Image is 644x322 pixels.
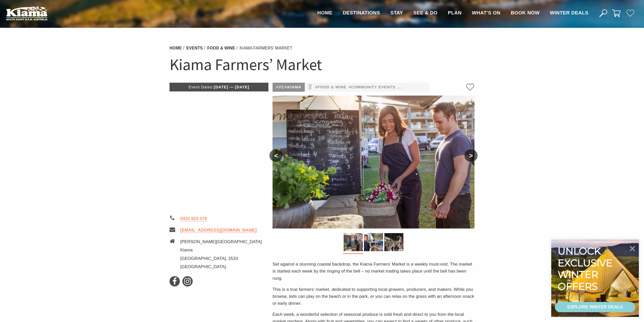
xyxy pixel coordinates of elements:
[344,233,363,251] img: Kiama-Farmers-Market-Credit-DNSW
[273,96,474,228] img: Kiama-Farmers-Market-Credit-DNSW
[180,228,257,233] a: [EMAIL_ADDRESS][DOMAIN_NAME]
[180,216,207,221] a: 0431 823 078
[170,83,268,91] p: [DATE] — [DATE]
[397,84,437,90] a: #Family Friendly
[269,149,283,162] button: <
[317,10,333,15] span: Home
[464,149,478,162] button: >
[349,84,395,90] a: #Community Events
[6,6,47,20] img: Kiama Logo
[472,10,501,15] span: What’s On
[550,10,588,15] span: Winter Deals
[312,9,594,18] nav: Main Menu
[180,247,262,253] li: Kiama
[558,245,615,292] div: Unlock exclusive winter offers
[364,233,383,251] img: Kiama-Farmers-Market-Credit-DNSW
[180,263,262,270] li: [GEOGRAPHIC_DATA]
[170,54,474,75] h1: Kiama Farmers’ Market
[343,10,380,15] span: Destinations
[180,238,262,245] li: [PERSON_NAME][GEOGRAPHIC_DATA]
[180,255,262,262] li: [GEOGRAPHIC_DATA], 2533
[186,46,203,50] a: Events
[315,84,346,90] a: #Food & Wine
[240,45,292,52] li: Kiama Farmers’ Market
[448,10,461,15] span: Plan
[413,10,437,15] span: See & Do
[511,10,540,15] span: Book now
[273,261,474,282] p: Set against a stunning coastal backdrop, the Kiama Farmers’ Market is a weekly must-visit. The ma...
[555,302,635,312] a: EXPLORE WINTER DEALS
[273,286,474,307] p: This is a true farmers’ market, dedicated to supporting local growers, producers, and makers. Whi...
[384,233,403,251] img: Kiama Farmers Market
[567,302,623,312] div: EXPLORE WINTER DEALS
[276,85,287,89] span: Area
[170,46,182,50] a: Home
[390,10,403,15] span: Stay
[189,85,214,89] span: Event Dates:
[207,46,235,50] a: Food & Wine
[273,83,305,92] p: Kiama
